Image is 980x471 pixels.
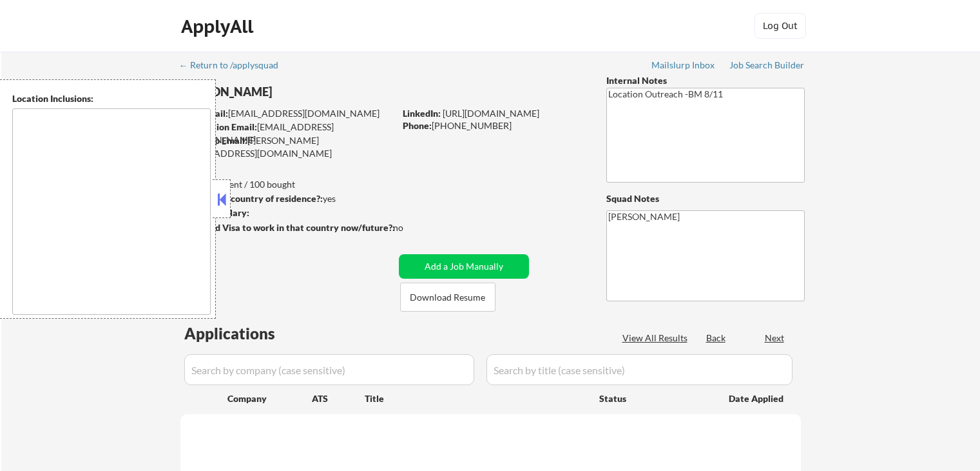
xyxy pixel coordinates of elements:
[443,108,539,119] a: [URL][DOMAIN_NAME]
[729,61,805,70] div: Job Search Builder
[393,221,430,234] div: no
[400,283,495,312] button: Download Resume
[180,192,390,205] div: yes
[651,60,716,73] a: Mailslurp Inbox
[12,92,211,105] div: Location Inclusions:
[606,192,805,205] div: Squad Notes
[184,354,474,385] input: Search by company (case sensitive)
[180,178,394,191] div: 81 sent / 100 bought
[365,392,587,405] div: Title
[312,392,365,405] div: ATS
[180,193,323,204] strong: Can work in country of residence?:
[180,222,395,233] strong: Will need Visa to work in that country now/future?:
[403,119,585,132] div: [PHONE_NUMBER]
[403,108,441,119] strong: LinkedIn:
[179,61,291,70] div: ← Return to /applysquad
[599,386,710,410] div: Status
[227,392,312,405] div: Company
[179,60,291,73] a: ← Return to /applysquad
[181,121,394,146] div: [EMAIL_ADDRESS][DOMAIN_NAME]
[754,13,806,39] button: Log Out
[486,354,793,385] input: Search by title (case sensitive)
[403,120,432,131] strong: Phone:
[651,61,716,70] div: Mailslurp Inbox
[181,15,257,37] div: ApplyAll
[765,332,785,345] div: Next
[180,84,445,100] div: [PERSON_NAME]
[181,107,394,120] div: [EMAIL_ADDRESS][DOMAIN_NAME]
[180,134,394,159] div: [PERSON_NAME][EMAIL_ADDRESS][DOMAIN_NAME]
[184,326,312,341] div: Applications
[729,392,785,405] div: Date Applied
[399,254,529,279] button: Add a Job Manually
[706,332,727,345] div: Back
[622,332,691,345] div: View All Results
[606,74,805,87] div: Internal Notes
